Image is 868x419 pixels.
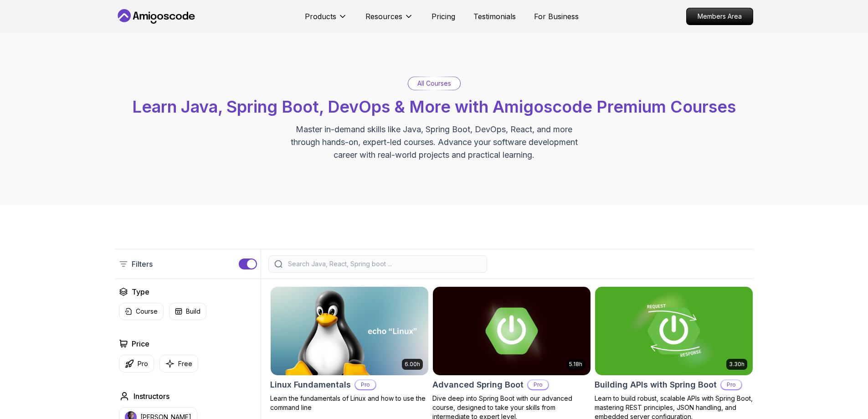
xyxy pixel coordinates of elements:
p: Resources [365,11,402,22]
p: Pro [528,380,548,389]
button: Resources [365,11,413,29]
img: Building APIs with Spring Boot card [595,287,753,375]
button: Course [119,303,164,320]
a: Linux Fundamentals card6.00hLinux FundamentalsProLearn the fundamentals of Linux and how to use t... [270,286,429,412]
p: 6.00h [405,361,420,368]
img: Linux Fundamentals card [271,287,428,375]
p: Course [136,307,158,316]
button: Pro [119,355,154,372]
a: Testimonials [473,11,516,22]
img: Advanced Spring Boot card [433,287,591,375]
h2: Linux Fundamentals [270,378,351,391]
button: Free [159,355,198,372]
p: 3.30h [729,361,745,368]
a: For Business [534,11,579,22]
p: Learn the fundamentals of Linux and how to use the command line [270,394,429,412]
p: Master in-demand skills like Java, Spring Boot, DevOps, React, and more through hands-on, expert-... [281,123,587,161]
h2: Building APIs with Spring Boot [595,378,717,391]
a: Pricing [431,11,455,22]
p: Build [186,307,200,316]
p: Pro [138,359,148,368]
h2: Instructors [134,391,169,402]
p: Products [305,11,336,22]
h2: Type [132,286,149,297]
p: Pro [355,380,375,389]
span: Learn Java, Spring Boot, DevOps & More with Amigoscode Premium Courses [132,97,736,117]
p: 5.18h [569,361,582,368]
p: Members Area [687,8,753,25]
a: Members Area [686,8,753,25]
button: Build [169,303,206,320]
p: Free [178,359,192,368]
h2: Price [132,338,149,349]
button: Products [305,11,347,29]
p: Filters [132,259,153,269]
h2: Advanced Spring Boot [432,378,524,391]
input: Search Java, React, Spring boot ... [286,259,481,269]
p: Pro [721,380,741,389]
p: All Courses [417,79,451,88]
